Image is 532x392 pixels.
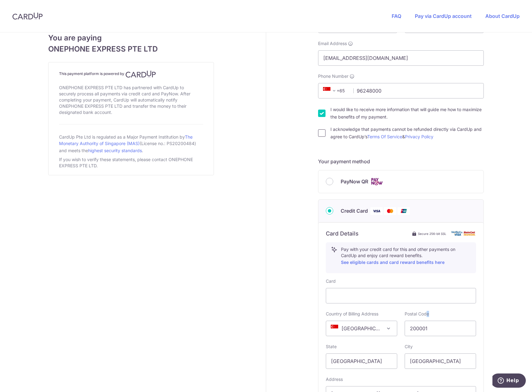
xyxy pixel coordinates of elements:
[485,13,520,19] a: About CardUp
[326,344,337,350] label: State
[48,44,214,55] span: ONEPHONE EXPRESS PTE LTD
[415,13,472,19] a: Pay via CardUp account
[326,311,378,317] label: Country of Billing Address
[59,70,203,78] h4: This payment platform is powered by
[341,207,368,215] span: Credit Card
[451,231,476,236] img: card secure
[330,106,484,121] label: I would like to receive more information that will guide me how to maximize the benefits of my pa...
[392,13,401,19] a: FAQ
[318,40,347,47] span: Email Address
[330,126,484,140] label: I acknowledge that payments cannot be refunded directly via CardUp and agree to CardUp’s &
[318,50,484,66] input: Email address
[370,207,383,215] img: Visa
[326,230,359,237] h6: Card Details
[12,12,43,20] img: CardUp
[326,376,343,382] label: Address
[405,344,413,350] label: City
[318,158,484,165] h5: Your payment method
[331,292,471,299] iframe: Secure card payment input frame
[341,246,471,266] p: Pay with your credit card for this and other payments on CardUp and enjoy card reward benefits.
[59,132,203,155] div: CardUp Pte Ltd is regulated as a Major Payment Institution by (License no.: PS20200484) and meets...
[371,178,383,186] img: Cards logo
[59,83,203,117] div: ONEPHONE EXPRESS PTE LTD has partnered with CardUp to securely process all payments via credit ca...
[48,32,214,44] span: You are paying
[326,178,476,186] div: PayNow QR Cards logo
[405,321,476,336] input: Example 123456
[321,87,349,94] span: +65
[341,178,368,185] span: PayNow QR
[323,87,338,94] span: +65
[88,148,142,153] a: highest security standards
[326,321,397,336] span: Singapore
[326,207,476,215] div: Credit Card Visa Mastercard Union Pay
[326,278,336,284] label: Card
[405,311,429,317] label: Postal Code
[398,207,410,215] img: Union Pay
[418,231,446,236] span: Secure 256-bit SSL
[326,321,397,336] span: Singapore
[367,134,402,139] a: Terms Of Service
[318,73,348,79] span: Phone Number
[126,70,156,78] img: CardUp
[59,155,203,170] div: If you wish to verify these statements, please contact ONEPHONE EXPRESS PTE LTD.
[384,207,396,215] img: Mastercard
[341,260,445,265] a: See eligible cards and card reward benefits here
[405,134,433,139] a: Privacy Policy
[492,373,526,389] iframe: Opens a widget where you can find more information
